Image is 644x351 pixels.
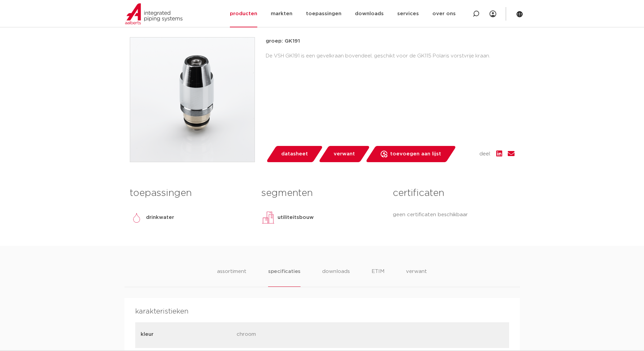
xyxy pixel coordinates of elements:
[261,186,383,200] h3: segmenten
[266,37,515,45] p: groep: GK191
[130,186,251,200] h3: toepassingen
[372,268,384,287] li: ETIM
[135,306,509,317] h4: karakteristieken
[141,330,232,339] p: kleur
[261,211,275,224] img: utiliteitsbouw
[406,268,427,287] li: verwant
[278,214,314,222] p: utiliteitsbouw
[393,211,514,219] p: geen certificaten beschikbaar
[217,268,246,287] li: assortiment
[268,268,301,287] li: specificaties
[479,150,491,158] span: deel:
[318,146,370,162] a: verwant
[266,146,323,162] a: datasheet
[390,149,441,159] span: toevoegen aan lijst
[266,51,515,61] div: De VSH GK191 is een gevelkraan bovendeel, geschikt voor de GK115 Polaris vorstvrije kraan.
[393,186,514,200] h3: certificaten
[146,214,174,222] p: drinkwater
[237,330,328,340] p: chroom
[130,37,255,162] img: Product Image for VSH Polaris gevelkraan bovendeel GK115
[334,149,355,159] span: verwant
[130,211,143,224] img: drinkwater
[281,149,308,159] span: datasheet
[322,268,350,287] li: downloads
